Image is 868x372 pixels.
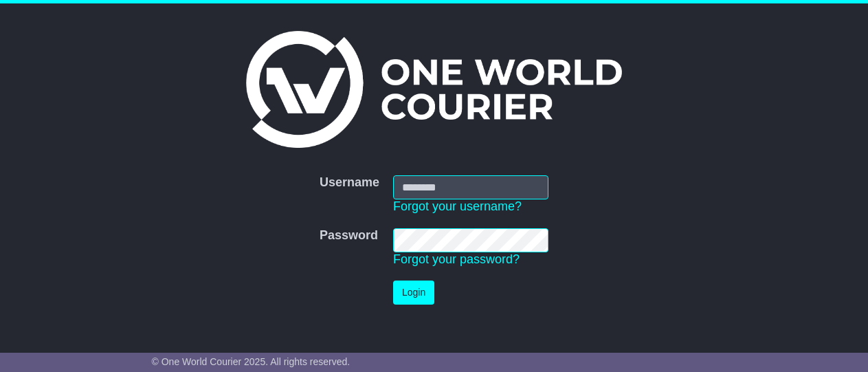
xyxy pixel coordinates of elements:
[393,252,520,266] a: Forgot your password?
[393,199,522,213] a: Forgot your username?
[152,356,350,367] span: © One World Courier 2025. All rights reserved.
[320,175,379,190] label: Username
[320,228,378,243] label: Password
[393,281,434,305] button: Login
[246,31,621,148] img: One World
